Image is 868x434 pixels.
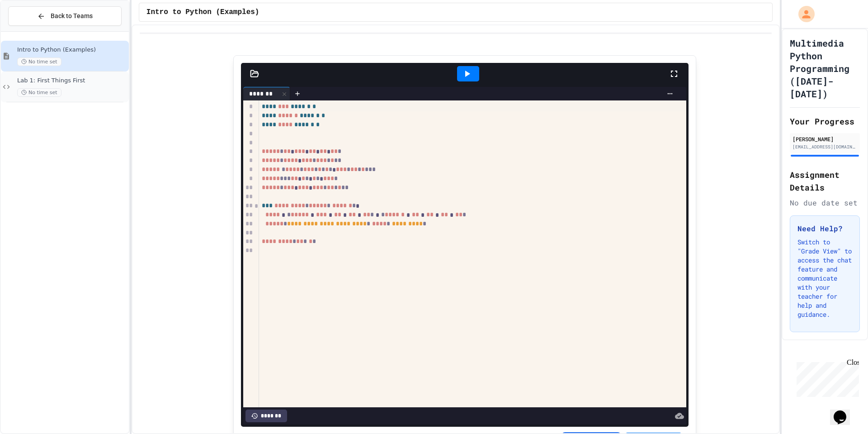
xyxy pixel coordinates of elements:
span: Intro to Python (Examples) [17,46,127,54]
h2: Assignment Details [790,168,860,194]
p: Switch to "Grade View" to access the chat feature and communicate with your teacher for help and ... [797,238,852,319]
span: Back to Teams [51,11,93,21]
iframe: chat widget [830,398,859,425]
h1: Multimedia Python Programming ([DATE]- [DATE]) [790,37,860,100]
span: Intro to Python (Examples) [146,7,259,18]
h3: Need Help? [797,223,852,234]
button: Back to Teams [8,6,122,26]
div: My Account [789,4,817,24]
iframe: chat widget [793,358,859,397]
span: Lab 1: First Things First [17,77,127,85]
div: Chat with us now!Close [4,4,62,57]
div: [EMAIL_ADDRESS][DOMAIN_NAME] [793,143,857,150]
span: No time set [17,88,61,97]
span: No time set [17,57,61,66]
h2: Your Progress [790,115,860,128]
div: No due date set [790,197,860,208]
div: [PERSON_NAME] [793,135,857,143]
